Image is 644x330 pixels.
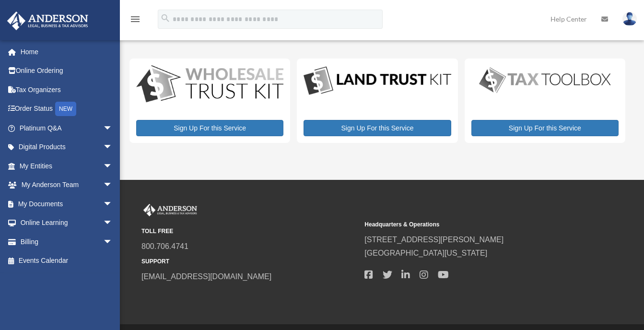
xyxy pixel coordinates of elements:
[7,42,127,61] a: Home
[7,61,127,81] a: Online Ordering
[7,80,127,99] a: Tax Organizers
[7,251,127,271] a: Events Calendar
[364,249,487,257] a: [GEOGRAPHIC_DATA][US_STATE]
[4,12,91,30] img: Anderson Advisors Platinum Portal
[304,65,451,97] img: LandTrust_lgo-1.jpg
[471,120,619,136] a: Sign Up For this Service
[103,232,122,252] span: arrow_drop_down
[7,118,127,138] a: Platinum Q&Aarrow_drop_down
[103,156,122,176] span: arrow_drop_down
[622,12,637,26] img: User Pic
[141,272,271,281] a: [EMAIL_ADDRESS][DOMAIN_NAME]
[141,257,358,267] small: SUPPORT
[7,232,127,251] a: Billingarrow_drop_down
[7,99,127,119] a: Order StatusNEW
[7,213,127,233] a: Online Learningarrow_drop_down
[103,176,122,195] span: arrow_drop_down
[471,65,619,94] img: taxtoolbox_new-1.webp
[55,102,76,116] div: NEW
[129,13,141,25] i: menu
[103,118,122,138] span: arrow_drop_down
[364,220,581,230] small: Headquarters & Operations
[160,13,171,24] i: search
[141,242,188,250] a: 800.706.4741
[304,120,451,136] a: Sign Up For this Service
[7,138,122,157] a: Digital Productsarrow_drop_down
[136,65,283,104] img: WS-Trust-Kit-lgo-1.jpg
[103,213,122,233] span: arrow_drop_down
[103,138,122,157] span: arrow_drop_down
[136,120,283,136] a: Sign Up For this Service
[141,226,358,236] small: TOLL FREE
[7,156,127,176] a: My Entitiesarrow_drop_down
[7,176,127,195] a: My Anderson Teamarrow_drop_down
[7,194,127,213] a: My Documentsarrow_drop_down
[141,204,199,216] img: Anderson Advisors Platinum Portal
[364,236,503,244] a: [STREET_ADDRESS][PERSON_NAME]
[103,194,122,214] span: arrow_drop_down
[129,17,141,25] a: menu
